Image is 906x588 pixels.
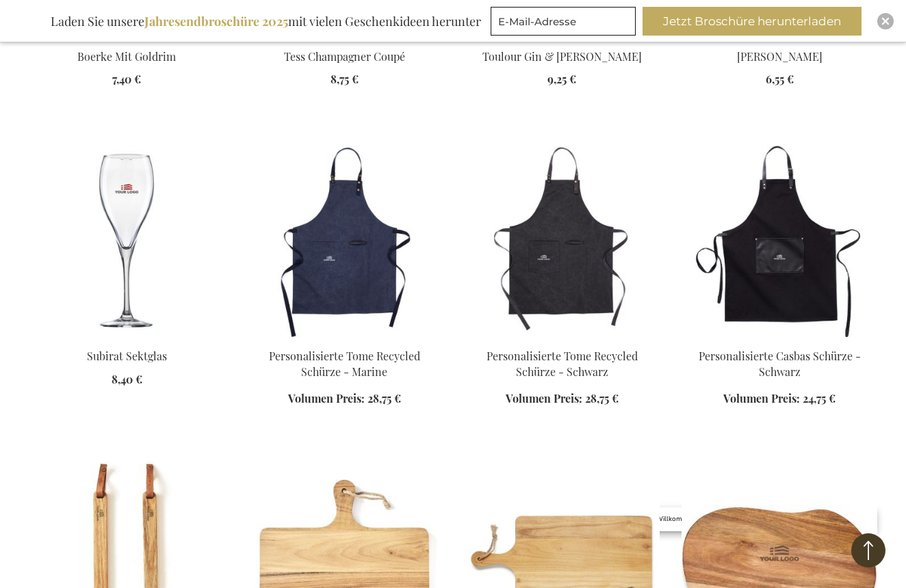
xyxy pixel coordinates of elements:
div: Close [877,13,894,29]
form: marketing offers and promotions [491,7,640,40]
img: Personalised Tome Recycled Apron - Black [464,146,660,337]
span: 28,75 € [585,391,619,405]
b: Jahresendbroschüre 2025 [144,13,288,29]
a: Boerke Mit Goldrim [77,49,176,64]
img: Personalised Casbas Apron - Black [682,146,877,337]
a: Subirat Sektglas [29,332,224,345]
span: 8,75 € [331,72,359,86]
a: Personalisierte Tome Recycled Schürze - Schwarz [487,349,638,379]
span: 24,75 € [803,391,836,405]
span: 9,25 € [547,72,576,86]
span: 7,40 € [112,72,141,86]
a: Benedict Wine Glass [682,32,877,45]
button: Jetzt Broschüre herunterladen [643,7,862,36]
a: Toulour Gin & [PERSON_NAME] [482,49,642,64]
a: Toulour Gin & Tonic Glass [464,32,660,45]
img: Subirat Sektglas [29,146,224,337]
span: Volumen Preis: [288,391,365,405]
a: Tess Champagne Coupe [246,32,442,45]
a: Personalised Tome Recycled Apron - Black [464,332,660,345]
img: Personalised Tome Recycled Apron - Navy [246,146,442,337]
a: Personalisierte Casbas Schürze - Schwarz [699,349,861,379]
a: Personalised Casbas Apron - Black [682,332,877,345]
div: Laden Sie unsere mit vielen Geschenkideen herunter [44,7,487,36]
img: Close [881,17,890,25]
a: Boerke With Gold Rrim [29,32,224,45]
a: Volumen Preis: 28,75 € [288,391,401,407]
a: Subirat Sektglas [87,349,167,363]
a: Personalised Tome Recycled Apron - Navy [246,332,442,345]
span: 8,40 € [112,372,142,386]
span: 28,75 € [367,391,401,405]
span: Volumen Preis: [506,391,582,405]
a: Volumen Preis: 24,75 € [723,391,836,407]
a: Volumen Preis: 28,75 € [506,391,619,407]
a: Tess Champagner Coupé [284,49,405,64]
input: E-Mail-Adresse [491,7,636,36]
span: Volumen Preis: [723,391,800,405]
span: 6,55 € [766,72,794,86]
a: [PERSON_NAME] [737,49,823,64]
a: Personalisierte Tome Recycled Schürze - Marine [269,349,420,379]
